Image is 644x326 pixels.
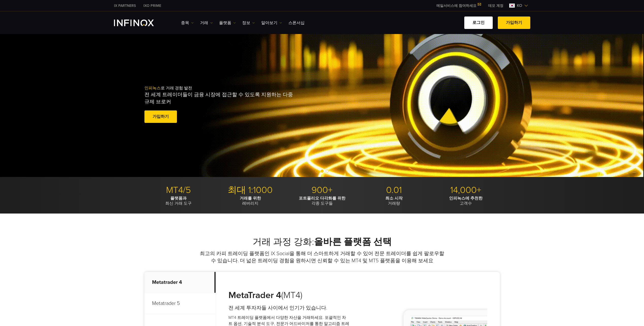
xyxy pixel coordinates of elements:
p: 거래량 [360,196,428,206]
a: INFINOX [110,3,140,8]
p: 0.01 [360,185,428,196]
p: 전 세계 트레이더들이 금융 시장에 접근할 수 있도록 지원하는 다중 규제 브로커 [144,91,295,105]
h4: 전 세계 투자자들 사이에서 인기가 있습니다. [228,304,350,312]
p: 최신 거래 도구 [144,196,212,206]
p: Metatrader 5 [144,293,216,314]
strong: 거래를 위한 [240,196,261,201]
span: Go to slide 2 [321,170,324,173]
a: 메일서비스에 참여하세요 [433,4,484,8]
strong: 포트폴리오 다각화를 위한 [299,196,345,201]
a: INFINOX MENU [484,3,507,8]
p: 14,000+ [432,185,500,196]
span: Go to slide 3 [326,170,329,173]
a: 가입하기 [498,17,530,29]
strong: 플랫폼과 [170,196,187,201]
p: 각종 도구들 [288,196,356,206]
a: 정보 [242,20,255,26]
strong: 올바른 플랫폼 선택 [314,236,392,247]
a: INFINOX [140,3,165,8]
a: 플랫폼 [219,20,236,26]
p: MT4/5 [144,185,212,196]
a: 가입하기 [144,110,177,123]
p: 고객수 [432,196,500,206]
a: 알아보기 [261,20,282,26]
a: 로그인 [464,17,493,29]
p: Metatrader 4 [144,272,216,293]
p: 최대 1:1000 [216,185,284,196]
div: 로 거래 경험 발전 [144,77,333,132]
p: 900+ [288,185,356,196]
p: 레버리지 [216,196,284,206]
span: Go to slide 1 [316,170,319,173]
span: ko [515,3,524,9]
a: 거래 [200,20,213,26]
strong: MetaTrader 4 [228,290,281,301]
strong: 인피녹스에 추천한 [449,196,483,201]
h3: (MT4) [228,290,350,301]
h2: 거래 과정 강화: [144,236,500,248]
span: 인피녹스 [144,86,161,91]
p: 최고의 카피 트레이딩 플랫폼인 IX Social을 통해 더 스마트하게 거래할 수 있어 전문 트레이더를 쉽게 팔로우할 수 있습니다. 더 넓은 트레이딩 경험을 원하시면 신뢰할 수... [199,250,445,264]
strong: 최소 시작 [385,196,403,201]
a: 스폰서십 [288,20,305,26]
a: INFINOX Logo [114,20,166,26]
a: 종목 [181,20,194,26]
